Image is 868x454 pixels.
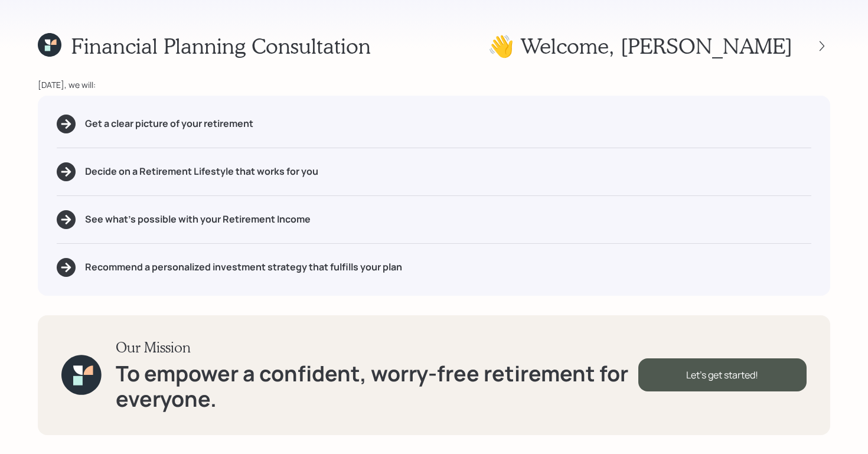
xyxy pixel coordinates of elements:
[116,361,638,411] h1: To empower a confident, worry-free retirement for everyone.
[85,118,253,129] h5: Get a clear picture of your retirement
[71,33,371,58] h1: Financial Planning Consultation
[638,358,807,391] div: Let's get started!
[38,79,830,91] div: [DATE], we will:
[116,339,638,356] h3: Our Mission
[85,166,318,177] h5: Decide on a Retirement Lifestyle that works for you
[85,214,311,225] h5: See what's possible with your Retirement Income
[488,33,792,58] h1: 👋 Welcome , [PERSON_NAME]
[85,262,402,273] h5: Recommend a personalized investment strategy that fulfills your plan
